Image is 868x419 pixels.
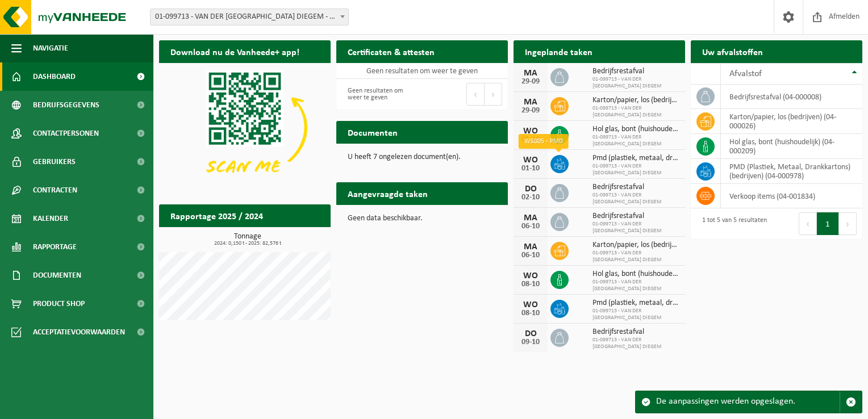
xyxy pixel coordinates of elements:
h2: Certificaten & attesten [336,40,446,62]
h3: Tonnage [165,233,331,246]
td: PMD (Plastiek, Metaal, Drankkartons) (bedrijven) (04-000978) [721,159,862,184]
span: Karton/papier, los (bedrijven) [592,241,679,250]
button: Next [485,83,502,106]
h2: Download nu de Vanheede+ app! [159,40,311,62]
span: Hol glas, bont (huishoudelijk) [592,270,679,279]
h2: Rapportage 2025 / 2024 [159,204,274,227]
td: Geen resultaten om weer te geven [336,63,508,79]
span: 01-099713 - VAN DER [GEOGRAPHIC_DATA] DIEGEM [592,221,679,234]
div: 06-10 [519,223,542,231]
span: Navigatie [33,34,68,62]
span: 01-099713 - VAN DER VALK HOTEL BRUSSEL AIRPORT DIEGEM - DIEGEM [150,9,349,26]
span: 01-099713 - VAN DER [GEOGRAPHIC_DATA] DIEGEM [592,163,679,177]
span: 01-099713 - VAN DER [GEOGRAPHIC_DATA] DIEGEM [592,134,679,148]
div: 02-10 [519,194,542,202]
span: Pmd (plastiek, metaal, drankkartons) (bedrijven) [592,299,679,308]
div: 29-09 [519,107,542,115]
div: DO [519,329,542,338]
div: WO [519,271,542,280]
div: 1 tot 5 van 5 resultaten [696,211,767,236]
h2: Aangevraagde taken [336,182,439,204]
div: MA [519,69,542,78]
span: Contracten [33,176,77,204]
div: 01-10 [519,136,542,144]
div: WO [519,300,542,309]
div: WO [519,156,542,165]
span: Bedrijfsrestafval [592,328,679,337]
span: Afvalstof [729,69,762,78]
p: U heeft 7 ongelezen document(en). [348,153,496,161]
div: MA [519,98,542,107]
a: Bekijk rapportage [246,227,329,249]
div: De aanpassingen werden opgeslagen. [656,391,840,413]
span: Bedrijfsrestafval [592,183,679,192]
div: MA [519,242,542,252]
span: Kalender [33,204,68,233]
span: Bedrijfsgegevens [33,91,99,119]
span: Dashboard [33,62,76,91]
span: Gebruikers [33,148,76,176]
td: verkoop items (04-001834) [721,184,862,208]
span: 01-099713 - VAN DER [GEOGRAPHIC_DATA] DIEGEM [592,279,679,292]
div: WO [519,127,542,136]
span: 01-099713 - VAN DER VALK HOTEL BRUSSEL AIRPORT DIEGEM - DIEGEM [151,9,348,25]
span: 01-099713 - VAN DER [GEOGRAPHIC_DATA] DIEGEM [592,308,679,321]
button: Previous [799,212,817,235]
h2: Uw afvalstoffen [691,40,774,62]
td: bedrijfsrestafval (04-000008) [721,85,862,109]
span: 01-099713 - VAN DER [GEOGRAPHIC_DATA] DIEGEM [592,192,679,206]
span: Product Shop [33,290,85,318]
div: MA [519,213,542,223]
td: hol glas, bont (huishoudelijk) (04-000209) [721,134,862,159]
p: Geen data beschikbaar. [348,215,496,223]
span: Karton/papier, los (bedrijven) [592,96,679,105]
h2: Documenten [336,121,409,143]
img: Download de VHEPlus App [159,63,331,192]
span: Documenten [33,261,81,290]
div: 06-10 [519,252,542,259]
button: Next [839,212,857,235]
span: 01-099713 - VAN DER [GEOGRAPHIC_DATA] DIEGEM [592,337,679,350]
span: Contactpersonen [33,119,99,148]
span: 2024: 0,150 t - 2025: 82,576 t [165,241,331,246]
span: Acceptatievoorwaarden [33,318,125,346]
span: Rapportage [33,233,77,261]
span: Bedrijfsrestafval [592,67,679,76]
div: 01-10 [519,165,542,173]
span: 01-099713 - VAN DER [GEOGRAPHIC_DATA] DIEGEM [592,105,679,119]
h2: Ingeplande taken [514,40,604,62]
span: Pmd (plastiek, metaal, drankkartons) (bedrijven) [592,154,679,163]
span: Bedrijfsrestafval [592,212,679,221]
div: 08-10 [519,309,542,317]
button: Previous [466,83,485,106]
td: karton/papier, los (bedrijven) (04-000026) [721,109,862,134]
button: 1 [817,212,839,235]
div: DO [519,185,542,194]
div: 29-09 [519,78,542,86]
div: 08-10 [519,280,542,288]
span: 01-099713 - VAN DER [GEOGRAPHIC_DATA] DIEGEM [592,250,679,263]
div: Geen resultaten om weer te geven [342,82,416,107]
span: Hol glas, bont (huishoudelijk) [592,125,679,134]
span: 01-099713 - VAN DER [GEOGRAPHIC_DATA] DIEGEM [592,76,679,90]
div: 09-10 [519,338,542,346]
